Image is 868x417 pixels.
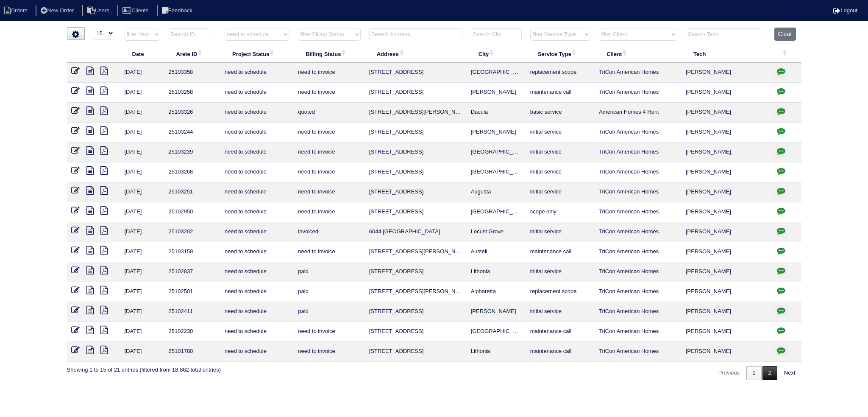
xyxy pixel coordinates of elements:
td: 25103239 [164,143,220,162]
td: [PERSON_NAME] [682,282,770,302]
td: [PERSON_NAME] [682,302,770,322]
td: need to invoice [294,143,364,162]
td: 25103268 [164,162,220,182]
td: need to invoice [294,162,364,182]
td: need to schedule [220,342,294,362]
td: American Homes 4 Rent [595,103,682,123]
td: [STREET_ADDRESS] [365,202,467,222]
div: Showing 1 to 15 of 21 entries (filtered from 18,862 total entries) [67,362,221,374]
td: [DATE] [120,103,164,123]
td: [PERSON_NAME] [682,342,770,362]
li: Feedback [157,5,199,17]
td: TriCon American Homes [595,282,682,302]
td: initial service [526,302,595,322]
td: invoiced [294,222,364,242]
a: Logout [833,7,857,14]
td: TriCon American Homes [595,83,682,103]
td: 25103258 [164,83,220,103]
a: Users [82,7,116,14]
th: : activate to sort column ascending [770,45,801,63]
td: [STREET_ADDRESS][PERSON_NAME] [365,282,467,302]
td: [DATE] [120,302,164,322]
td: need to schedule [220,83,294,103]
td: [PERSON_NAME] [682,322,770,342]
td: maintenance call [526,242,595,262]
td: 25102950 [164,202,220,222]
th: Address: activate to sort column ascending [365,45,467,63]
td: need to schedule [220,222,294,242]
button: Clear [774,28,796,41]
input: Search City [471,28,522,40]
td: 25102501 [164,282,220,302]
td: TriCon American Homes [595,222,682,242]
td: [DATE] [120,63,164,83]
th: Date [120,45,164,63]
th: Client: activate to sort column ascending [595,45,682,63]
td: [STREET_ADDRESS] [365,83,467,103]
td: [PERSON_NAME] [682,242,770,262]
td: need to schedule [220,322,294,342]
td: TriCon American Homes [595,143,682,162]
td: need to schedule [220,162,294,182]
td: [STREET_ADDRESS] [365,63,467,83]
td: need to schedule [220,123,294,143]
td: [STREET_ADDRESS] [365,123,467,143]
th: Project Status: activate to sort column ascending [220,45,294,63]
td: need to invoice [294,63,364,83]
td: need to schedule [220,262,294,282]
td: [STREET_ADDRESS] [365,143,467,162]
td: [DATE] [120,242,164,262]
td: [GEOGRAPHIC_DATA] [467,322,526,342]
td: [PERSON_NAME] [682,262,770,282]
td: 25103202 [164,222,220,242]
td: TriCon American Homes [595,342,682,362]
td: need to invoice [294,242,364,262]
li: Clients [117,5,155,17]
td: initial service [526,222,595,242]
a: 1 [746,366,761,380]
a: Previous [712,366,746,380]
td: TriCon American Homes [595,322,682,342]
td: [STREET_ADDRESS] [365,182,467,202]
td: [PERSON_NAME] [682,143,770,162]
td: 25103159 [164,242,220,262]
td: [PERSON_NAME] [682,83,770,103]
td: 25103251 [164,182,220,202]
td: need to schedule [220,143,294,162]
td: [DATE] [120,322,164,342]
td: 6044 [GEOGRAPHIC_DATA] [365,222,467,242]
td: need to schedule [220,282,294,302]
td: Locust Grove [467,222,526,242]
td: [GEOGRAPHIC_DATA] [467,143,526,162]
td: [PERSON_NAME] [467,123,526,143]
input: Search Tech [686,28,761,40]
td: 25103326 [164,103,220,123]
td: Austell [467,242,526,262]
td: 25103244 [164,123,220,143]
td: maintenance call [526,322,595,342]
li: New Order [36,5,81,17]
td: TriCon American Homes [595,202,682,222]
td: [STREET_ADDRESS] [365,262,467,282]
a: Next [778,366,801,380]
td: [DATE] [120,182,164,202]
td: maintenance call [526,83,595,103]
input: Search Address [369,28,462,40]
td: need to schedule [220,242,294,262]
td: need to schedule [220,103,294,123]
td: scope only [526,202,595,222]
td: replacement scope [526,282,595,302]
a: New Order [36,7,81,14]
td: need to schedule [220,182,294,202]
td: [PERSON_NAME] [467,302,526,322]
td: [DATE] [120,123,164,143]
td: [PERSON_NAME] [467,83,526,103]
td: 25103358 [164,63,220,83]
td: Alpharetta [467,282,526,302]
td: [PERSON_NAME] [682,182,770,202]
td: [PERSON_NAME] [682,162,770,182]
li: Users [82,5,116,17]
a: Clients [117,7,155,14]
td: need to schedule [220,202,294,222]
td: need to invoice [294,202,364,222]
